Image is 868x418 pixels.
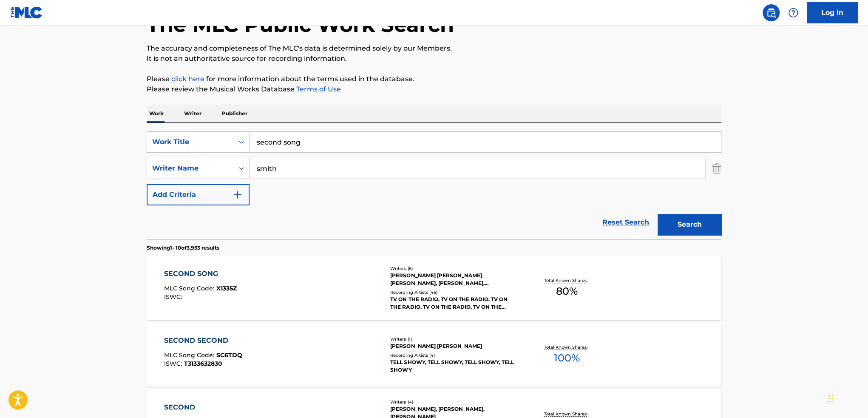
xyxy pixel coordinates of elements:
[147,131,721,239] form: Search Form
[825,377,868,418] iframe: Chat Widget
[390,289,519,296] div: Recording Artists ( 46 )
[216,284,237,292] span: X1335Z
[171,75,204,83] a: click here
[763,4,780,21] a: Public Search
[164,351,216,359] span: MLC Song Code :
[147,184,250,205] button: Add Criteria
[544,344,589,350] p: Total Known Shares:
[147,256,721,320] a: SECOND SONGMLC Song Code:X1335ZISWC:Writers (6)[PERSON_NAME] [PERSON_NAME] [PERSON_NAME], [PERSON...
[164,402,242,412] div: SECOND
[147,323,721,387] a: SECOND SECONDMLC Song Code:SC6TDQISWC:T3133632830Writers (1)[PERSON_NAME] [PERSON_NAME]Recording ...
[233,190,243,200] img: 9d2ae6d4665cec9f34b9.svg
[390,342,519,350] div: [PERSON_NAME] [PERSON_NAME]
[785,4,802,21] div: Help
[390,358,519,374] div: TELL SHOWY, TELL SHOWY, TELL SHOWY, TELL SHOWY
[216,351,242,359] span: SC6TDQ
[182,105,204,122] p: Writer
[219,105,250,122] p: Publisher
[164,293,184,301] span: ISWC :
[147,105,166,122] p: Work
[390,296,519,311] div: TV ON THE RADIO, TV ON THE RADIO, TV ON THE RADIO, TV ON THE RADIO, TV ON THE RADIO
[147,54,721,64] p: It is not an authoritative source for recording information.
[390,336,519,342] div: Writers ( 1 )
[147,43,721,54] p: The accuracy and completeness of The MLC's data is determined solely by our Members.
[147,84,721,94] p: Please review the Musical Works Database
[390,399,519,405] div: Writers ( 4 )
[544,411,589,417] p: Total Known Shares:
[598,213,653,232] a: Reset Search
[164,269,237,279] div: SECOND SONG
[544,277,589,284] p: Total Known Shares:
[712,158,721,179] img: Delete Criterion
[766,8,776,18] img: search
[184,360,222,367] span: T3133632830
[828,386,833,411] div: Drag
[390,272,519,287] div: [PERSON_NAME] [PERSON_NAME] [PERSON_NAME], [PERSON_NAME], [PERSON_NAME], [PERSON_NAME], [PERSON_N...
[390,352,519,358] div: Recording Artists ( 4 )
[788,8,798,18] img: help
[152,163,229,173] div: Writer Name
[164,284,216,292] span: MLC Song Code :
[658,214,721,235] button: Search
[390,265,519,272] div: Writers ( 6 )
[295,85,341,93] a: Terms of Use
[10,6,43,19] img: MLC Logo
[807,2,858,23] a: Log In
[556,284,577,299] span: 80 %
[553,350,579,366] span: 100 %
[164,360,184,367] span: ISWC :
[147,74,721,84] p: Please for more information about the terms used in the database.
[152,137,229,147] div: Work Title
[147,244,219,252] p: Showing 1 - 10 of 3,953 results
[164,336,242,346] div: SECOND SECOND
